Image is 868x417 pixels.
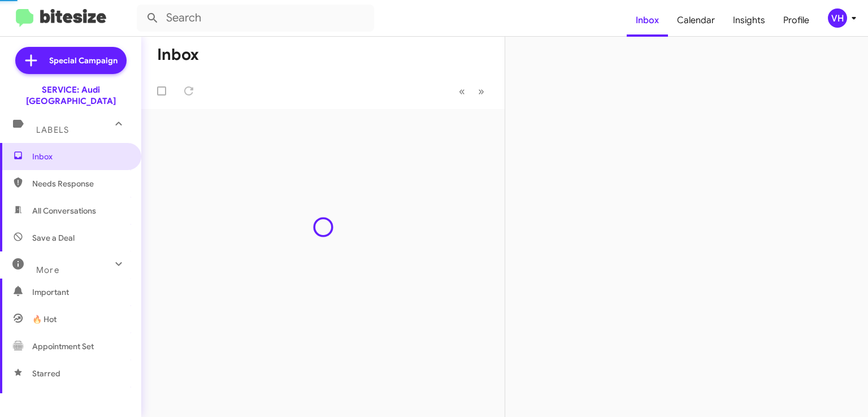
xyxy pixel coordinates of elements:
[157,46,199,64] h1: Inbox
[627,4,668,37] a: Inbox
[459,84,465,98] span: «
[478,84,484,98] span: »
[32,151,128,162] span: Inbox
[32,368,60,379] span: Starred
[32,205,96,216] span: All Conversations
[818,8,856,28] button: VH
[32,341,94,352] span: Appointment Set
[724,4,774,37] a: Insights
[15,47,127,74] a: Special Campaign
[774,4,818,37] a: Profile
[471,80,491,103] button: Next
[453,80,491,103] nav: Page navigation example
[36,125,69,135] span: Labels
[32,178,128,189] span: Needs Response
[49,55,118,66] span: Special Campaign
[32,286,128,298] span: Important
[452,80,472,103] button: Previous
[36,265,59,275] span: More
[32,232,75,244] span: Save a Deal
[137,5,374,32] input: Search
[32,314,57,325] span: 🔥 Hot
[668,4,724,37] a: Calendar
[828,8,847,28] div: VH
